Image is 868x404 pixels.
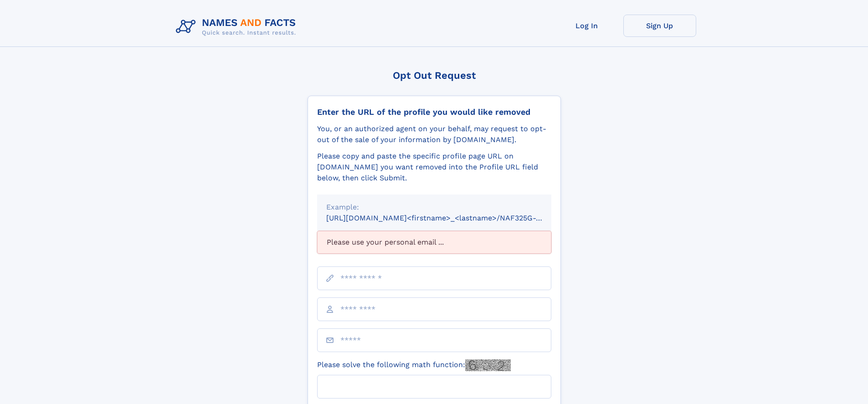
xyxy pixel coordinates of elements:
div: You, or an authorized agent on your behalf, may request to opt-out of the sale of your informatio... [317,123,551,145]
small: [URL][DOMAIN_NAME]<firstname>_<lastname>/NAF325G-xxxxxxxx [326,214,569,222]
a: Sign Up [623,15,696,37]
label: Please solve the following math function: [317,359,511,371]
div: Please use your personal email ... [317,231,551,254]
div: Please copy and paste the specific profile page URL on [DOMAIN_NAME] you want removed into the Pr... [317,151,551,184]
div: Example: [326,202,542,213]
div: Enter the URL of the profile you would like removed [317,107,551,117]
img: Logo Names and Facts [172,15,303,39]
a: Log In [550,15,623,37]
div: Opt Out Request [308,70,561,81]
